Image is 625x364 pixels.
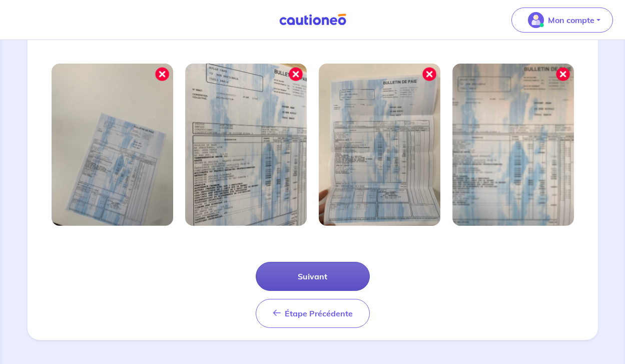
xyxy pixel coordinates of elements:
img: Cautioneo [275,14,350,26]
img: Image mal cadrée 4 [452,64,574,226]
button: Suivant [256,262,370,291]
span: Étape Précédente [285,308,353,318]
img: illu_account_valid_menu.svg [528,12,544,28]
img: Image mal cadrée 3 [319,64,440,226]
button: Étape Précédente [256,299,370,328]
button: illu_account_valid_menu.svgMon compte [511,8,613,33]
p: Mon compte [548,14,594,26]
img: Image mal cadrée 1 [52,64,173,226]
img: Image mal cadrée 2 [185,64,307,226]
